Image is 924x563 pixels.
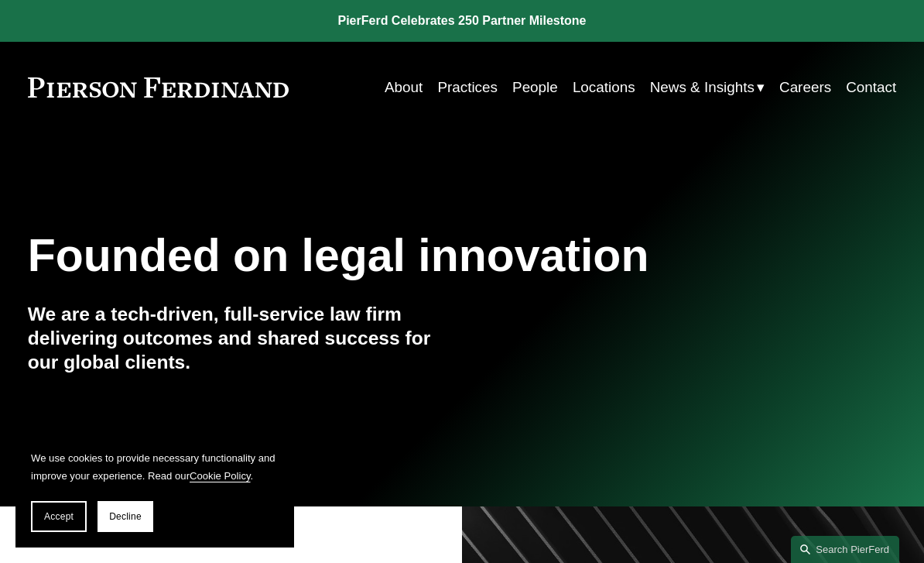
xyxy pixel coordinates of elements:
[791,536,899,563] a: Search this site
[28,229,751,281] h1: Founded on legal innovation
[650,74,755,101] span: News & Insights
[573,73,635,102] a: Locations
[385,73,423,102] a: About
[98,501,153,532] button: Decline
[31,449,279,486] p: We use cookies to provide necessary functionality and improve your experience. Read our .
[437,73,498,102] a: Practices
[779,73,831,102] a: Careers
[846,73,896,102] a: Contact
[650,73,765,102] a: folder dropdown
[28,302,462,375] h4: We are a tech-driven, full-service law firm delivering outcomes and shared success for our global...
[109,511,142,522] span: Decline
[15,434,294,548] section: Cookie banner
[44,511,74,522] span: Accept
[190,470,251,482] a: Cookie Policy
[512,73,558,102] a: People
[31,501,87,532] button: Accept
